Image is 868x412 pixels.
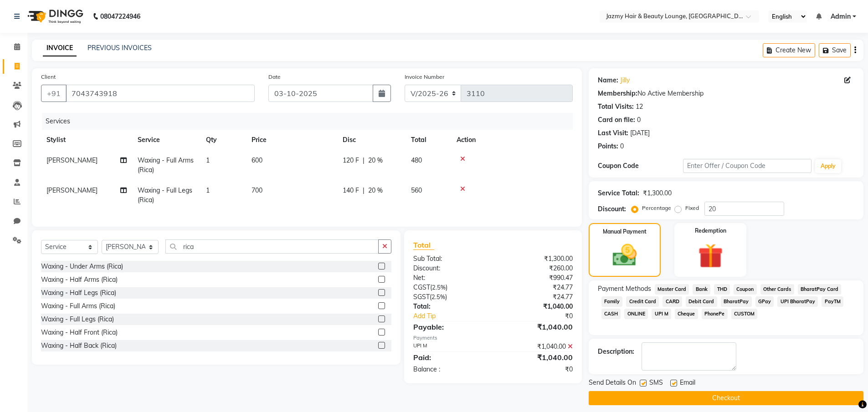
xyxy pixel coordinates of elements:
[637,115,641,125] div: 0
[734,284,757,295] span: Coupon
[655,284,689,295] span: Master Card
[675,309,698,319] span: Cheque
[598,115,635,125] div: Card on file:
[598,188,639,198] div: Service Total:
[493,292,580,302] div: ₹24.77
[731,309,758,319] span: CUSTOM
[649,378,663,389] span: SMS
[413,283,430,291] span: CGST
[363,186,365,195] span: |
[603,228,647,236] label: Manual Payment
[589,378,636,389] span: Send Details On
[620,142,624,151] div: 0
[493,273,580,283] div: ₹990.47
[598,76,618,85] div: Name:
[432,284,446,291] span: 2.5%
[268,73,281,81] label: Date
[690,240,731,271] img: _gift.svg
[815,159,841,173] button: Apply
[624,309,648,319] span: ONLINE
[601,309,621,319] span: CASH
[598,89,637,98] div: Membership:
[406,283,493,292] div: ( )
[406,273,493,283] div: Net:
[431,293,445,300] span: 2.5%
[41,315,114,324] div: Waxing - Full Legs (Rica)
[686,296,717,307] span: Debit Card
[206,156,210,164] span: 1
[493,352,580,363] div: ₹1,040.00
[41,130,132,150] th: Stylist
[493,264,580,273] div: ₹260.00
[41,262,123,271] div: Waxing - Under Arms (Rica)
[626,296,659,307] span: Credit Card
[760,284,794,295] span: Other Cards
[411,186,422,194] span: 560
[598,161,683,171] div: Coupon Code
[663,296,682,307] span: CARD
[41,301,115,311] div: Waxing - Full Arms (Rica)
[636,102,643,112] div: 12
[413,334,572,342] div: Payments
[598,142,618,151] div: Points:
[343,186,359,195] span: 140 F
[819,43,851,57] button: Save
[343,156,359,165] span: 120 F
[252,186,262,194] span: 700
[41,328,118,337] div: Waxing - Half Front (Rica)
[406,264,493,273] div: Discount:
[630,128,650,138] div: [DATE]
[508,311,580,321] div: ₹0
[798,284,842,295] span: BharatPay Card
[702,309,728,319] span: PhonePe
[598,128,628,138] div: Last Visit:
[132,130,200,150] th: Service
[406,130,451,150] th: Total
[46,156,98,164] span: [PERSON_NAME]
[41,275,118,285] div: Waxing - Half Arms (Rica)
[246,130,337,150] th: Price
[693,284,710,295] span: Bank
[41,85,67,102] button: +91
[413,240,434,250] span: Total
[598,347,634,356] div: Description:
[165,239,379,254] input: Search or Scan
[685,204,699,212] label: Fixed
[642,204,671,212] label: Percentage
[652,309,671,319] span: UPI M
[493,283,580,292] div: ₹24.77
[43,40,77,56] a: INVOICE
[605,241,644,269] img: _cash.svg
[493,302,580,311] div: ₹1,040.00
[368,156,383,165] span: 20 %
[206,186,210,194] span: 1
[200,130,246,150] th: Qty
[601,296,623,307] span: Family
[41,73,56,81] label: Client
[411,156,422,164] span: 480
[252,156,262,164] span: 600
[493,342,580,351] div: ₹1,040.00
[406,365,493,374] div: Balance :
[368,186,383,195] span: 20 %
[406,254,493,264] div: Sub Total:
[406,321,493,332] div: Payable:
[777,296,818,307] span: UPI BharatPay
[451,130,573,150] th: Action
[337,130,406,150] th: Disc
[405,73,444,81] label: Invoice Number
[620,76,630,85] a: Jilly
[406,302,493,311] div: Total:
[695,227,726,235] label: Redemption
[493,365,580,374] div: ₹0
[138,186,192,204] span: Waxing - Full Legs (Rica)
[41,341,117,351] div: Waxing - Half Back (Rica)
[493,321,580,332] div: ₹1,040.00
[363,156,365,165] span: |
[23,4,86,29] img: logo
[493,254,580,264] div: ₹1,300.00
[589,391,863,405] button: Checkout
[598,284,651,294] span: Payment Methods
[598,204,626,214] div: Discount:
[598,89,854,98] div: No Active Membership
